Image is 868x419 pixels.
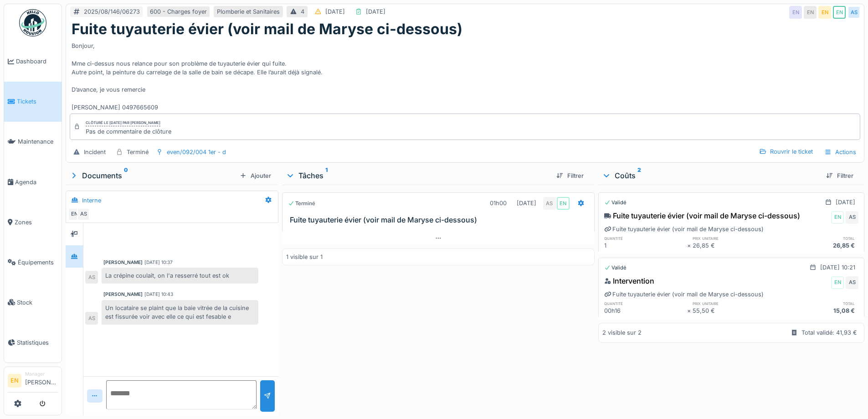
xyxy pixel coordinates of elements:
[818,6,831,19] div: EN
[86,127,171,136] div: Pas de commentaire de clôture
[72,38,858,112] div: Bonjour, Mme ci-dessus nous relance pour son problème de tuyauterie évier qui fuite. Autre point,...
[776,306,858,315] div: 15,08 €
[4,41,62,82] a: Dashboard
[604,290,764,299] div: Fuite tuyauterie évier (voir mail de Maryse ci-dessous)
[325,170,328,181] sup: 1
[124,170,128,181] sup: 0
[836,198,855,207] div: [DATE]
[822,170,857,182] div: Filtrer
[68,208,81,221] div: EN
[144,291,173,298] div: [DATE] 10:43
[604,235,687,241] h6: quantité
[820,145,860,159] div: Actions
[286,170,549,181] div: Tâches
[602,170,819,181] div: Coûts
[4,202,62,242] a: Zones
[4,322,62,362] a: Statistiques
[236,170,275,182] div: Ajouter
[15,178,58,186] span: Agenda
[127,148,149,156] div: Terminé
[286,253,323,261] div: 1 visible sur 1
[831,276,844,289] div: EN
[17,298,58,307] span: Stock
[833,6,846,19] div: EN
[84,148,106,156] div: Incident
[217,7,280,16] div: Plomberie et Sanitaires
[693,241,776,250] div: 26,85 €
[86,120,160,126] div: Clôturé le [DATE] par [PERSON_NAME]
[16,57,58,66] span: Dashboard
[72,21,462,38] h1: Fuite tuyauterie évier (voir mail de Maryse ci-dessous)
[366,7,385,16] div: [DATE]
[602,328,642,337] div: 2 visible sur 2
[103,259,143,266] div: [PERSON_NAME]
[846,211,858,224] div: AS
[637,170,641,181] sup: 2
[144,259,173,266] div: [DATE] 10:37
[25,371,58,378] div: Manager
[102,268,258,284] div: La crépine coulait, on l'a resserré tout est ok
[847,6,860,19] div: AS
[8,374,21,388] li: EN
[167,148,226,156] div: even/092/004 1er - d
[693,235,776,241] h6: prix unitaire
[604,275,654,286] div: Intervention
[85,312,98,325] div: AS
[804,6,817,19] div: EN
[776,235,858,241] h6: total
[801,328,857,337] div: Total validé: 41,93 €
[82,196,101,205] div: Interne
[776,300,858,306] h6: total
[77,208,90,221] div: AS
[103,291,143,298] div: [PERSON_NAME]
[557,197,570,210] div: EN
[755,145,817,158] div: Rouvrir le ticket
[290,216,590,224] h3: Fuite tuyauterie évier (voir mail de Maryse ci-dessous)
[4,162,62,202] a: Agenda
[776,241,858,250] div: 26,85 €
[301,7,304,16] div: 4
[18,258,58,267] span: Équipements
[604,264,627,272] div: Validé
[84,7,140,16] div: 2025/08/146/06273
[25,371,58,390] li: [PERSON_NAME]
[69,170,236,181] div: Documents
[604,210,800,221] div: Fuite tuyauterie évier (voir mail de Maryse ci-dessous)
[15,218,58,227] span: Zones
[19,9,46,36] img: Badge_color-CXgf-gQk.svg
[150,7,207,16] div: 600 - Charges foyer
[8,371,58,393] a: EN Manager[PERSON_NAME]
[543,197,556,210] div: AS
[820,263,855,272] div: [DATE] 10:21
[604,241,687,250] div: 1
[846,276,858,289] div: AS
[325,7,345,16] div: [DATE]
[18,137,58,146] span: Maintenance
[288,200,315,207] div: Terminé
[604,199,627,207] div: Validé
[4,242,62,282] a: Équipements
[831,211,844,224] div: EN
[517,199,536,207] div: [DATE]
[604,306,687,315] div: 00h16
[604,300,687,306] h6: quantité
[102,300,258,325] div: Un locataire se plaint que la baie vitrée de la cuisine est fissurée voir avec elle ce qui est fe...
[553,170,587,182] div: Filtrer
[693,300,776,306] h6: prix unitaire
[4,82,62,122] a: Tickets
[490,199,507,207] div: 01h00
[693,306,776,315] div: 55,50 €
[4,122,62,162] a: Maintenance
[687,241,693,250] div: ×
[687,306,693,315] div: ×
[604,225,764,233] div: Fuite tuyauterie évier (voir mail de Maryse ci-dessous)
[17,338,58,347] span: Statistiques
[17,97,58,106] span: Tickets
[4,282,62,322] a: Stock
[85,271,98,284] div: AS
[789,6,802,19] div: EN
